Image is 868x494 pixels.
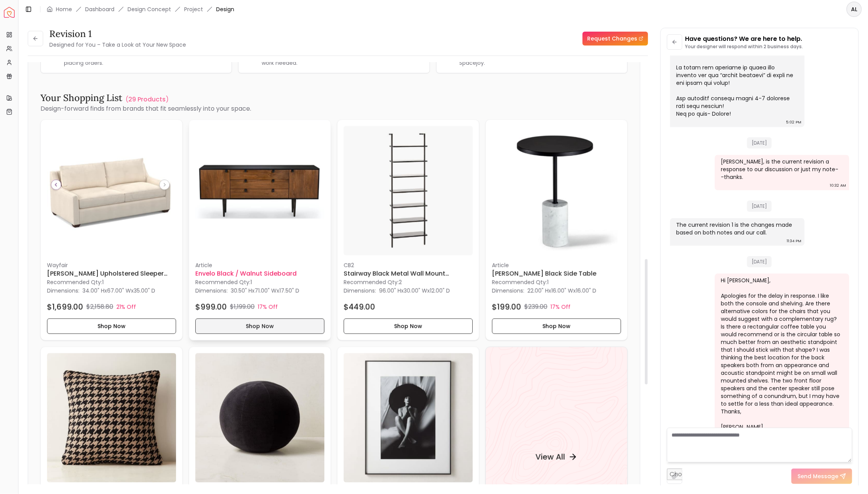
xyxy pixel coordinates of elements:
[49,28,186,40] h3: Revision 1
[216,5,234,13] span: Design
[492,319,621,334] button: Shop Now
[492,261,621,269] p: Article
[379,287,401,295] span: 96.00" H
[47,269,176,278] h6: [PERSON_NAME] Upholstered Sleeper Sofa
[551,303,571,311] p: 17% Off
[56,5,72,13] a: Home
[404,287,427,295] span: 30.00" W
[47,302,83,312] h4: $1,699.00
[195,278,324,286] p: Recommended Qty: 1
[576,287,596,295] span: 16.00" D
[195,269,324,278] h6: Envelo Black / Walnut Sideboard
[344,286,376,295] p: Dimensions:
[344,126,473,255] img: Stairway Black Metal Wall Mount Bookshelf 96'' image
[747,256,772,267] span: [DATE]
[116,303,136,311] p: 21% Off
[337,120,479,341] a: Stairway Black Metal Wall Mount Bookshelf 96'' imageCB2Stairway Black Metal Wall Mount Bookshelf ...
[430,287,450,295] span: 12.00" D
[40,120,183,341] a: Godwin Upholstered Sleeper Sofa imageWayfair[PERSON_NAME] Upholstered Sleeper SofaRecommended Qty...
[231,287,252,295] span: 30.50" H
[344,261,473,269] p: CB2
[344,269,473,278] h6: Stairway Black Metal Wall Mount Bookshelf 96''
[47,353,176,482] img: Drew Black and Cream Throw Pillow image
[86,302,113,312] p: $2,158.80
[195,261,324,269] p: Article
[47,278,176,286] p: Recommended Qty: 1
[337,120,479,341] div: Stairway Black Metal Wall Mount Bookshelf 96''
[527,287,596,295] p: x x
[847,2,861,16] span: AL
[379,287,450,295] p: x x
[126,95,169,104] a: (29 Products )
[685,44,803,50] p: Your designer will respond within 2 business days.
[47,319,176,334] button: Shop Now
[47,5,234,13] nav: breadcrumb
[47,286,79,295] p: Dimensions:
[492,269,621,278] h6: [PERSON_NAME] Black Side Table
[231,287,299,295] p: x x
[134,287,155,295] span: 35.00" D
[82,287,155,295] p: x x
[128,5,171,13] li: Design Concept
[551,287,573,295] span: 16.00" W
[492,286,524,295] p: Dimensions:
[4,7,15,18] a: Spacejoy
[527,287,549,295] span: 22.00" H
[195,353,324,482] img: Terre Black Velvet Sphere Throw Pillow 12" image
[492,278,621,286] p: Recommended Qty: 1
[685,34,803,44] p: Have questions? We are here to help.
[344,319,473,334] button: Shop Now
[47,126,176,255] img: Godwin Upholstered Sleeper Sofa image
[82,287,104,295] span: 34.00" H
[524,302,547,312] p: $239.00
[786,118,801,126] div: 5:02 PM
[830,182,846,189] div: 10:32 AM
[536,452,565,462] h4: View All
[184,5,203,13] a: Project
[47,261,176,269] p: Wayfair
[721,158,841,181] div: [PERSON_NAME], is the current revision a response to our discussion or just my note--thanks.
[492,302,521,312] h4: $199.00
[492,126,621,255] img: Narro Black Side Table image
[344,353,473,482] img: GALLERY SOFT BLACK PICTURE FRAME WITH WHITE MAT 24"X36" image
[485,120,628,341] div: Narro Black Side Table
[583,32,648,46] a: Request Changes
[344,278,473,286] p: Recommended Qty: 2
[49,41,186,49] small: Designed for You – Take a Look at Your New Space
[40,104,628,113] p: Design-forward finds from brands that fit seamlessly into your space.
[787,237,801,245] div: 11:34 PM
[128,95,166,104] p: 29 Products
[485,120,628,341] a: Narro Black Side Table imageArticle[PERSON_NAME] Black Side TableRecommended Qty:1Dimensions:22.0...
[4,7,15,18] img: Spacejoy Logo
[230,302,255,312] p: $1,199.00
[721,277,841,431] div: Hi [PERSON_NAME], Apologies for the delay in response. I like both the console and shelving. Are ...
[189,120,331,341] div: Envelo Black / Walnut Sideboard
[279,287,299,295] span: 17.50" D
[85,5,114,13] a: Dashboard
[747,201,772,212] span: [DATE]
[107,287,131,295] span: 67.00" W
[189,120,331,341] a: Envelo Black / Walnut Sideboard imageArticleEnvelo Black / Walnut SideboardRecommended Qty:1Dimen...
[344,302,375,312] h4: $449.00
[258,303,278,311] p: 17% Off
[195,286,228,295] p: Dimensions:
[195,126,324,255] img: Envelo Black / Walnut Sideboard image
[40,92,123,104] h3: Your Shopping List
[846,2,862,17] button: AL
[255,287,277,295] span: 71.00" W
[40,120,183,341] div: Godwin Upholstered Sleeper Sofa
[195,302,227,312] h4: $999.00
[195,319,324,334] button: Shop Now
[747,137,772,148] span: [DATE]
[676,221,797,236] div: The current revision 1 is the changes made based on both notes and our call.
